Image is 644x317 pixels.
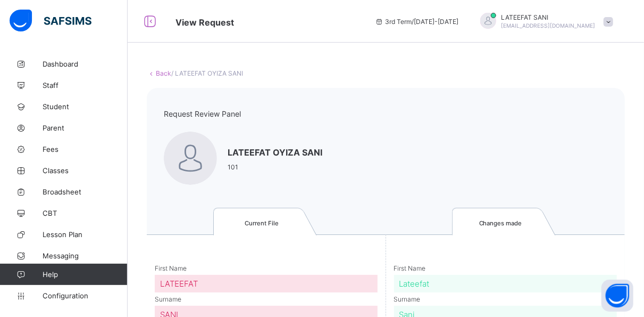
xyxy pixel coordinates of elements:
[501,22,596,29] span: [EMAIL_ADDRESS][DOMAIN_NAME]
[394,268,617,292] div: First Name
[245,220,279,227] span: Current File
[43,166,128,175] span: Classes
[228,163,322,171] span: 101
[228,147,322,158] span: LATEEFAT OYIZA SANI
[43,102,128,111] span: Student
[155,299,378,299] p: Surname
[470,13,618,30] div: LATEEFATSANI
[43,291,127,300] span: Configuration
[394,275,617,292] div: Lateefat
[156,69,171,77] a: Back
[43,188,128,196] span: Broadsheet
[394,268,617,269] p: First Name
[394,299,617,299] p: Surname
[155,275,378,292] div: LATEEFAT
[155,268,378,292] div: First Name
[43,81,128,90] span: Staff
[43,124,128,132] span: Parent
[164,109,241,118] span: Request Review Panel
[375,18,459,26] span: session/term information
[171,69,243,77] span: / LATEEFAT OYIZA SANI
[601,280,633,312] button: Open asap
[43,270,127,279] span: Help
[43,251,128,260] span: Messaging
[479,220,522,227] span: Changes made
[43,60,128,68] span: Dashboard
[501,13,596,21] span: LATEEFAT SANI
[175,17,234,28] span: View Request
[10,10,91,32] img: safsims
[43,145,128,153] span: Fees
[164,132,217,185] img: default.svg
[43,230,128,239] span: Lesson Plan
[43,209,128,217] span: CBT
[155,268,378,269] p: First Name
